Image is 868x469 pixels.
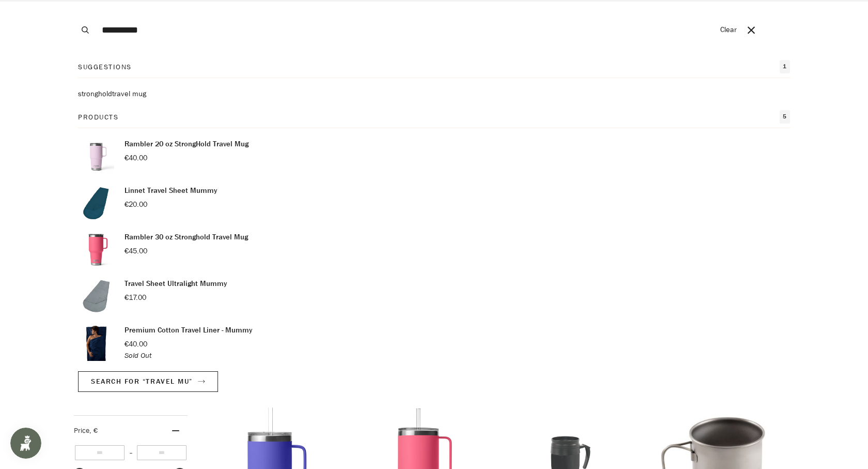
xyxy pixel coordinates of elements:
img: Travel Sheet Ultralight Mummy [78,278,114,314]
iframe: Button to open loyalty program pop-up [10,428,41,459]
span: SEARCH FOR “TRAVEL MU” [91,376,193,386]
ul: Products [78,139,790,361]
a: strongholdtravel mug [78,88,790,100]
a: Travel Sheet Ultralight Mummy €17.00 [78,278,790,314]
span: €40.00 [125,339,147,349]
img: Premium Cotton Travel Liner - Mummy [78,325,114,361]
span: stronghold [78,89,112,99]
p: Suggestions [78,62,132,72]
a: Rambler 30 oz Stronghold Travel Mug €45.00 [78,232,790,268]
p: Travel Sheet Ultralight Mummy [125,278,227,290]
em: Sold Out [125,351,151,360]
span: €17.00 [125,293,146,302]
mark: travel mu [112,89,143,99]
p: Products [78,112,118,123]
span: 5 [780,110,790,124]
a: Rambler 20 oz StrongHold Travel Mug €40.00 [78,139,790,175]
ul: Suggestions [78,88,790,100]
span: €40.00 [125,153,147,163]
a: Linnet Travel Sheet Mummy €20.00 [78,185,790,221]
img: Rambler 30 oz Stronghold Travel Mug [78,232,114,268]
img: Linnet Travel Sheet Mummy [78,185,114,221]
a: Premium Cotton Travel Liner - Mummy €40.00 Sold Out [78,325,790,361]
span: 1 [780,60,790,73]
span: €20.00 [125,200,147,209]
p: Rambler 20 oz StrongHold Travel Mug [125,139,249,150]
span: g [143,89,146,99]
div: Search for “travel mu” [78,60,790,407]
p: Premium Cotton Travel Liner - Mummy [125,325,252,336]
span: €45.00 [125,246,147,256]
p: Rambler 30 oz Stronghold Travel Mug [125,232,248,243]
img: Rambler 20 oz StrongHold Travel Mug [78,139,114,175]
p: Linnet Travel Sheet Mummy [125,185,217,196]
